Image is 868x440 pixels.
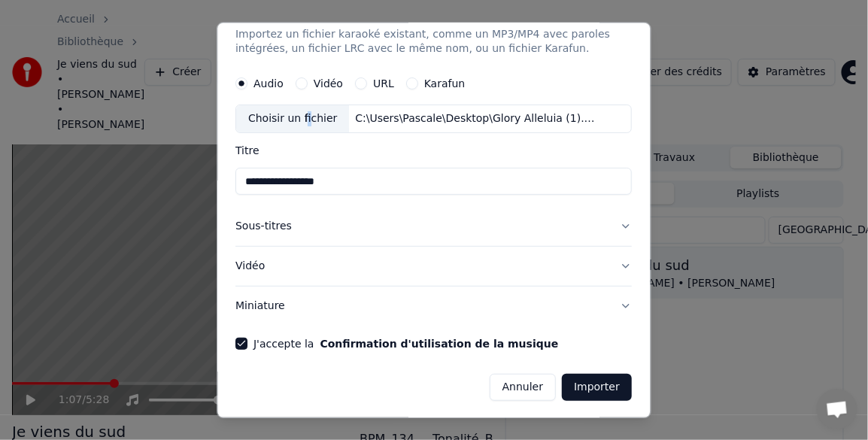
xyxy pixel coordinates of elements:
[424,78,466,89] label: Karafun
[236,287,633,326] button: Miniature
[236,26,633,56] p: Importez un fichier karaoké existant, comme un MP3/MP4 avec paroles intégrées, un fichier LRC ave...
[236,247,633,286] button: Vidéo
[374,78,395,89] label: URL
[254,338,559,349] label: J'accepte la
[563,374,633,401] button: Importer
[320,338,559,349] button: J'accepte la
[350,111,605,126] div: C:\Users\Pascale\Desktop\Glory Alleluia (1).mp3
[314,78,343,89] label: Vidéo
[490,374,556,401] button: Annuler
[236,207,633,246] button: Sous-titres
[237,105,350,132] div: Choisir un fichier
[254,78,284,89] label: Audio
[236,145,633,156] label: Titre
